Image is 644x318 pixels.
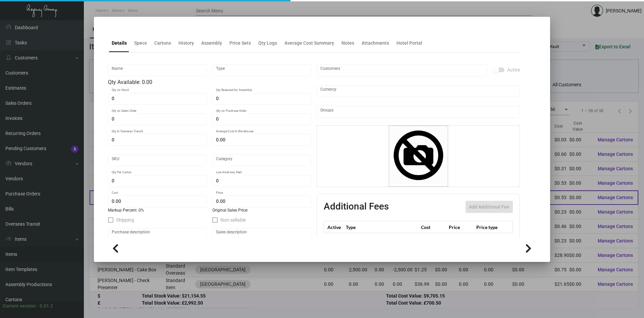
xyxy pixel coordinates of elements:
div: Hotel Portal [396,40,422,47]
th: Price [447,221,475,233]
div: Price Sets [229,40,251,47]
div: History [178,40,194,47]
th: Cost [419,221,447,233]
div: Qty Available: 0.00 [108,78,311,86]
div: Details [112,40,127,47]
div: Notes [341,40,354,47]
span: Non-sellable [220,216,246,224]
th: Price type [475,221,505,233]
h2: Additional Fees [324,201,389,213]
div: Attachments [362,40,389,47]
div: Qty Logs [258,40,277,47]
div: Average Cost Summary [284,40,334,47]
div: Cartons [154,40,171,47]
div: Assembly [201,40,222,47]
div: Specs [134,40,147,47]
input: Add new.. [320,68,484,73]
th: Type [344,221,419,233]
th: Active [324,221,344,233]
button: Add Additional Fee [466,201,513,213]
span: Active [507,66,520,74]
input: Add new.. [320,109,517,115]
span: Add Additional Fee [469,204,509,210]
div: 0.51.2 [40,303,53,310]
div: Current version: [3,303,37,310]
span: Shipping [116,216,134,224]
